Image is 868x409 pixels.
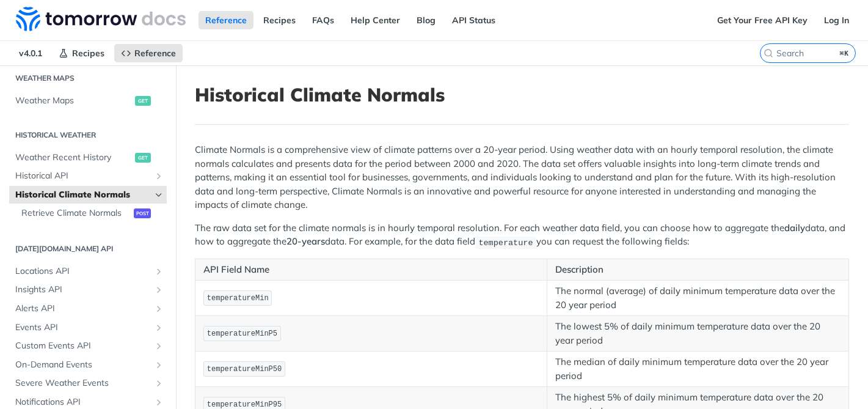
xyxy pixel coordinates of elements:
a: Log In [817,11,856,29]
a: Blog [410,11,442,29]
span: Weather Recent History [15,152,132,164]
button: Show subpages for On-Demand Events [154,360,164,370]
img: Tomorrow.io Weather API Docs [16,7,186,31]
button: Show subpages for Severe Weather Events [154,378,164,388]
span: Reference [134,48,176,59]
a: Alerts APIShow subpages for Alerts API [9,300,167,318]
span: post [134,208,151,218]
h2: Weather Maps [9,73,167,84]
p: Climate Normals is a comprehensive view of climate patterns over a 20-year period. Using weather ... [195,143,849,212]
span: On-Demand Events [15,359,151,371]
a: On-Demand EventsShow subpages for On-Demand Events [9,356,167,374]
button: Show subpages for Alerts API [154,304,164,314]
span: Notifications API [15,396,151,408]
a: Weather Recent Historyget [9,149,167,167]
a: Retrieve Climate Normalspost [15,204,167,223]
span: get [135,153,151,163]
span: Events API [15,322,151,334]
span: Severe Weather Events [15,377,151,389]
a: Help Center [344,11,407,29]
a: API Status [445,11,502,29]
a: Weather Mapsget [9,92,167,110]
span: Historical API [15,170,151,182]
h2: Historical Weather [9,130,167,141]
a: Events APIShow subpages for Events API [9,319,167,337]
p: The median of daily minimum temperature data over the 20 year period [555,355,841,383]
span: temperatureMinP95 [207,400,282,409]
strong: 20-years [286,235,325,247]
span: Retrieve Climate Normals [21,207,131,219]
a: Locations APIShow subpages for Locations API [9,262,167,281]
span: v4.0.1 [12,44,49,62]
button: Show subpages for Events API [154,323,164,333]
strong: daily [784,222,805,234]
span: Insights API [15,284,151,296]
p: API Field Name [203,263,539,277]
span: Custom Events API [15,340,151,352]
a: Reference [199,11,253,29]
kbd: ⌘K [837,47,852,59]
a: Custom Events APIShow subpages for Custom Events API [9,337,167,355]
button: Show subpages for Notifications API [154,397,164,407]
button: Show subpages for Insights API [154,285,164,295]
h1: Historical Climate Normals [195,84,849,106]
p: Description [555,263,841,277]
button: Show subpages for Historical API [154,171,164,181]
button: Show subpages for Custom Events API [154,341,164,351]
a: Historical Climate NormalsHide subpages for Historical Climate Normals [9,186,167,204]
button: Show subpages for Locations API [154,267,164,276]
span: temperatureMinP50 [207,365,282,374]
a: Severe Weather EventsShow subpages for Severe Weather Events [9,374,167,392]
a: Reference [114,44,183,62]
a: Insights APIShow subpages for Insights API [9,281,167,299]
span: Recipes [72,48,104,59]
span: temperature [478,238,533,247]
span: temperatureMin [207,294,269,303]
span: Alerts API [15,303,151,315]
span: Weather Maps [15,95,132,107]
a: FAQs [305,11,341,29]
a: Recipes [257,11,302,29]
p: The raw data set for the climate normals is in hourly temporal resolution. For each weather data ... [195,221,849,249]
h2: [DATE][DOMAIN_NAME] API [9,243,167,254]
a: Recipes [52,44,111,62]
button: Hide subpages for Historical Climate Normals [154,190,164,200]
span: temperatureMinP5 [207,330,277,338]
span: Locations API [15,265,151,278]
svg: Search [764,48,773,58]
span: Historical Climate Normals [15,189,151,201]
p: The normal (average) of daily minimum temperature data over the 20 year period [555,284,841,312]
a: Historical APIShow subpages for Historical API [9,167,167,185]
a: Get Your Free API Key [710,11,814,29]
span: get [135,96,151,106]
p: The lowest 5% of daily minimum temperature data over the 20 year period [555,320,841,347]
